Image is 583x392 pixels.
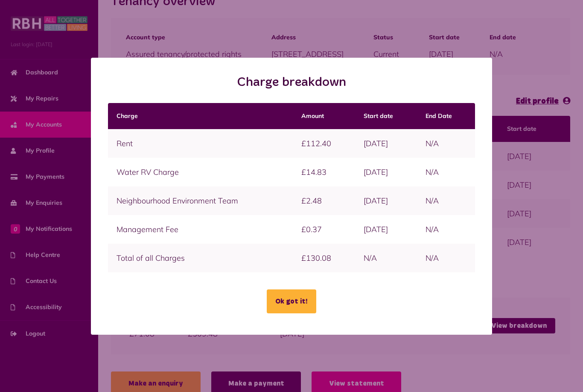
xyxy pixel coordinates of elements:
td: £130.08 [293,244,355,272]
th: Amount [293,103,355,129]
td: [DATE] [355,129,417,158]
td: £112.40 [293,129,355,158]
td: £14.83 [293,158,355,186]
td: Rent [108,129,293,158]
td: Total of all Charges [108,244,293,272]
td: Management Fee [108,215,293,244]
td: N/A [417,129,475,158]
td: [DATE] [355,158,417,186]
td: N/A [355,244,417,272]
td: £2.48 [293,186,355,215]
td: Water RV Charge [108,158,293,186]
td: N/A [417,158,475,186]
td: [DATE] [355,186,417,215]
td: N/A [417,186,475,215]
h2: Charge breakdown [108,75,475,90]
td: £0.37 [293,215,355,244]
th: Charge [108,103,293,129]
th: Start date [355,103,417,129]
td: [DATE] [355,215,417,244]
th: End Date [417,103,475,129]
td: Neighbourhood Environment Team [108,186,293,215]
button: Ok got it! [267,289,316,313]
td: N/A [417,215,475,244]
td: N/A [417,244,475,272]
